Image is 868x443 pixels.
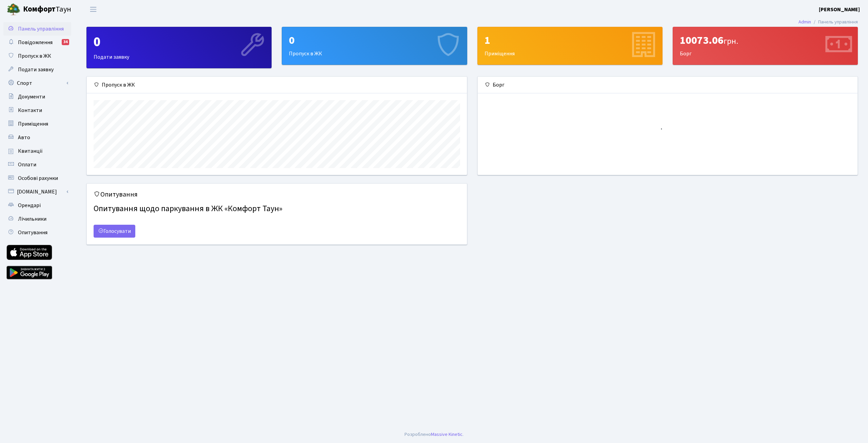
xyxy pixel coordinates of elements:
span: Приміщення [18,120,48,128]
a: Приміщення [3,117,71,131]
div: Борг [673,27,857,64]
span: Квитанції [18,147,43,155]
h4: Опитування щодо паркування в ЖК «Комфорт Таун» [94,201,460,217]
span: Документи [18,93,45,100]
a: Особові рахунки [3,171,71,185]
div: 10073.06 [680,34,851,47]
a: Повідомлення34 [3,36,71,49]
span: Контакти [18,107,42,114]
div: Борг [478,77,858,93]
a: Голосувати [94,225,135,238]
a: 0Подати заявку [86,27,272,68]
div: . [405,431,463,438]
a: Орендарі [3,199,71,212]
a: [PERSON_NAME] [819,5,860,14]
span: Авто [18,134,30,141]
span: Подати заявку [18,66,54,73]
a: Розроблено [405,431,431,438]
a: Панель управління [3,22,71,36]
span: Панель управління [18,25,64,33]
a: Квитанції [3,144,71,158]
div: 0 [94,34,264,50]
button: Переключити навігацію [85,4,102,15]
a: [DOMAIN_NAME] [3,185,71,199]
span: Особові рахунки [18,174,58,182]
a: Massive Kinetic [431,431,462,438]
div: 0 [289,34,460,47]
b: [PERSON_NAME] [819,6,860,13]
a: Авто [3,131,71,144]
nav: breadcrumb [788,15,868,29]
div: Пропуск в ЖК [282,27,467,64]
b: Комфорт [23,4,56,15]
a: Подати заявку [3,63,71,76]
a: Оплати [3,158,71,171]
span: Опитування [18,229,47,236]
div: Приміщення [478,27,662,64]
span: грн. [724,35,738,47]
span: Оплати [18,161,36,168]
a: Admin [798,18,811,25]
a: Опитування [3,226,71,239]
a: Пропуск в ЖК [3,49,71,63]
h5: Опитування [94,190,460,199]
span: Лічильники [18,215,46,223]
img: logo.png [7,3,20,16]
a: 1Приміщення [477,27,663,65]
a: Документи [3,90,71,104]
a: 0Пропуск в ЖК [282,27,467,65]
span: Повідомлення [18,39,53,46]
li: Панель управління [811,18,858,26]
a: Контакти [3,104,71,117]
span: Таун [23,4,71,15]
div: Подати заявку [87,27,271,68]
span: Орендарі [18,202,41,209]
span: Пропуск в ЖК [18,52,51,60]
div: 34 [62,39,69,45]
a: Лічильники [3,212,71,226]
div: Пропуск в ЖК [87,77,467,93]
a: Спорт [3,76,71,90]
div: 1 [485,34,655,47]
